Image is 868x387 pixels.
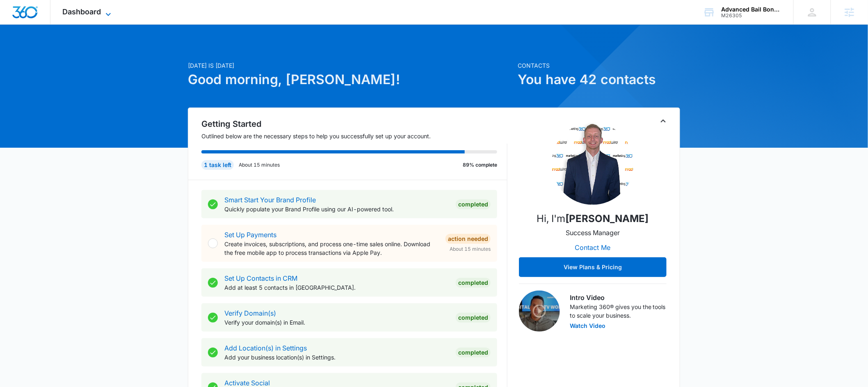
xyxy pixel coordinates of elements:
p: Verify your domain(s) in Email. [224,318,449,327]
img: Mike Davin [552,123,634,205]
p: 89% complete [463,161,497,169]
div: account id [722,13,781,18]
p: Add at least 5 contacts in [GEOGRAPHIC_DATA]. [224,283,449,292]
div: account name [722,6,781,13]
button: Toggle Collapse [658,116,668,126]
p: Success Manager [566,228,620,238]
div: Completed [456,348,491,357]
p: Marketing 360® gives you the tools to scale your business. [570,302,667,320]
div: Completed [456,278,491,288]
h2: Getting Started [201,118,507,130]
a: Set Up Contacts in CRM [224,274,297,282]
a: Activate Social [224,379,270,387]
a: Smart Start Your Brand Profile [224,196,316,204]
p: Hi, I'm [537,211,649,226]
p: Outlined below are the necessary steps to help you successfully set up your account. [201,132,507,140]
h3: Intro Video [570,293,667,302]
a: Verify Domain(s) [224,309,276,317]
img: Intro Video [519,291,560,332]
a: Add Location(s) in Settings [224,344,307,352]
a: Set Up Payments [224,231,276,239]
button: Watch Video [570,323,605,329]
span: Dashboard [63,7,101,16]
div: Completed [456,199,491,209]
p: [DATE] is [DATE] [188,61,513,70]
p: Quickly populate your Brand Profile using our AI-powered tool. [224,205,449,213]
h1: Good morning, [PERSON_NAME]! [188,70,513,89]
p: About 15 minutes [239,161,280,169]
button: Contact Me [567,238,619,257]
div: Action Needed [445,234,491,244]
div: Completed [456,313,491,323]
p: Create invoices, subscriptions, and process one-time sales online. Download the free mobile app t... [224,240,439,257]
span: About 15 minutes [450,245,491,253]
button: View Plans & Pricing [519,257,667,277]
strong: [PERSON_NAME] [566,213,649,224]
div: 1 task left [201,160,234,170]
h1: You have 42 contacts [518,70,680,89]
p: Contacts [518,61,680,70]
p: Add your business location(s) in Settings. [224,353,449,362]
